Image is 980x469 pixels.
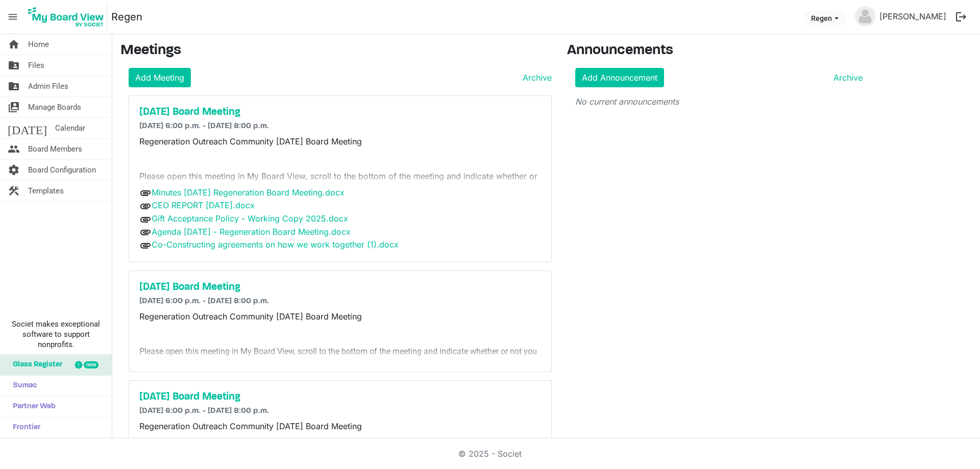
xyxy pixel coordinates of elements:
[129,68,191,87] a: Add Meeting
[28,181,64,201] span: Templates
[8,397,56,417] span: Partner Web
[8,76,20,96] span: folder_shared
[855,6,875,27] img: no-profile-picture.svg
[575,68,664,87] a: Add Announcement
[950,6,972,28] button: logout
[139,121,541,131] h6: [DATE] 6:00 p.m. - [DATE] 8:00 p.m.
[567,42,871,60] h3: Announcements
[3,7,22,27] span: menu
[139,200,152,212] span: attachment
[152,213,348,224] a: Gift Acceptance Policy - Working Copy 2025.docx
[28,139,82,159] span: Board Members
[139,347,537,369] span: Please open this meeting in My Board View, scroll to the bottom of the meeting and indicate wheth...
[139,226,152,238] span: attachment
[28,76,68,96] span: Admin Files
[55,118,85,138] span: Calendar
[139,213,152,226] span: attachment
[575,95,863,108] p: No current announcements
[5,319,107,350] span: Societ makes exceptional software to support nonprofits.
[8,118,47,138] span: [DATE]
[120,42,552,60] h3: Meetings
[111,7,142,27] a: Regen
[8,417,40,438] span: Frontier
[152,239,399,250] a: Co-Constructing agreements on how we work together (1).docx
[25,4,107,30] img: My Board View Logo
[28,55,44,76] span: Files
[25,4,111,30] a: My Board View Logo
[28,34,49,55] span: Home
[152,227,351,237] a: Agenda [DATE] - Regeneration Board Meeting.docx
[28,160,96,180] span: Board Configuration
[8,139,20,159] span: people
[152,200,255,210] a: CEO REPORT [DATE].docx
[28,97,81,117] span: Manage Boards
[139,187,152,199] span: attachment
[804,11,845,25] button: Regen dropdownbutton
[152,187,345,198] a: Minutes [DATE] Regeneration Board Meeting.docx
[8,55,20,76] span: folder_shared
[875,6,950,27] a: [PERSON_NAME]
[139,421,362,431] span: Regeneration Outreach Community [DATE] Board Meeting
[458,449,522,459] a: © 2025 - Societ
[8,181,20,201] span: construction
[139,311,362,322] span: Regeneration Outreach Community [DATE] Board Meeting
[139,406,541,416] h6: [DATE] 6:00 p.m. - [DATE] 8:00 p.m.
[139,391,541,403] a: [DATE] Board Meeting
[139,297,541,306] h6: [DATE] 6:00 p.m. - [DATE] 8:00 p.m.
[519,71,552,84] a: Archive
[84,361,99,368] div: new
[139,239,152,252] span: attachment
[139,281,541,293] a: [DATE] Board Meeting
[829,71,863,84] a: Archive
[139,135,541,147] p: Regeneration Outreach Community [DATE] Board Meeting
[139,170,541,194] p: Please open this meeting in My Board View, scroll to the bottom of the meeting and indicate wheth...
[8,376,37,396] span: Sumac
[8,160,20,180] span: settings
[8,355,62,375] span: Glass Register
[8,97,20,117] span: switch_account
[139,106,541,118] a: [DATE] Board Meeting
[8,34,20,55] span: home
